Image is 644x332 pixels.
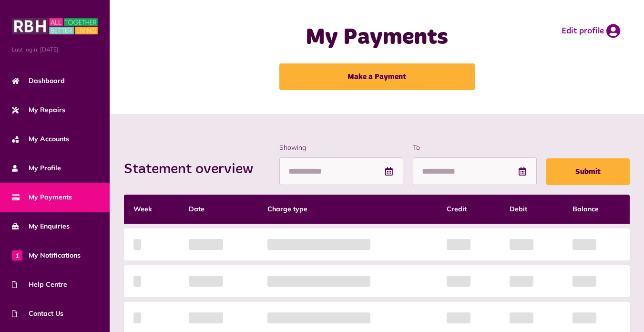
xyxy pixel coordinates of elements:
span: Dashboard [12,76,65,86]
a: Edit profile [562,24,620,38]
span: My Enquiries [12,221,70,231]
h1: My Payments [253,24,501,52]
span: Last login: [DATE] [12,45,98,54]
span: 1 [12,250,22,260]
span: Contact Us [12,309,63,319]
span: My Notifications [12,250,81,260]
span: My Repairs [12,105,65,115]
span: My Accounts [12,134,69,144]
span: My Payments [12,192,72,202]
img: MyRBH [12,17,98,36]
span: Help Centre [12,280,67,290]
span: My Profile [12,163,61,173]
a: Make a Payment [279,63,475,90]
